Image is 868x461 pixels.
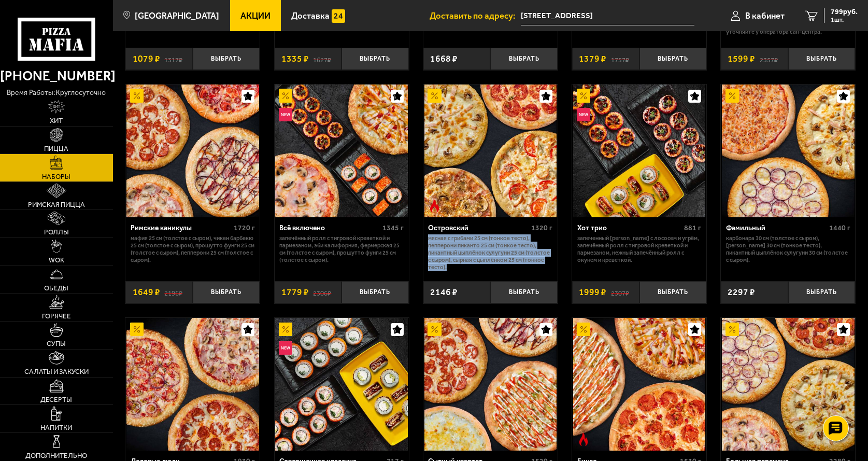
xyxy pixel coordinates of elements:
span: Акции [240,11,271,20]
div: Островский [428,224,529,233]
span: 2146 ₽ [430,288,458,297]
span: 1 шт. [831,17,858,23]
a: АкционныйДеловые люди [125,318,260,451]
span: Горячее [42,313,71,319]
img: Деловые люди [126,318,259,451]
img: Акционный [428,89,441,102]
button: Выбрать [639,48,707,70]
s: 2307 ₽ [611,288,629,297]
span: 1079 ₽ [133,54,160,63]
span: 881 г [684,223,701,232]
span: 1720 г [234,223,255,232]
span: [GEOGRAPHIC_DATA] [135,11,219,20]
img: Бинго [573,318,706,451]
img: Акционный [130,89,144,102]
span: 1335 ₽ [281,54,309,63]
button: Выбрать [788,281,856,303]
button: Выбрать [193,48,260,70]
p: Запеченный [PERSON_NAME] с лососем и угрём, Запечённый ролл с тигровой креветкой и пармезаном, Не... [577,235,702,264]
div: Фамильный [726,224,827,233]
s: 1627 ₽ [313,54,331,63]
span: 1999 ₽ [579,288,606,297]
a: АкционныйСытный квартет [423,318,558,451]
span: Доставка [291,11,330,20]
a: АкционныйНовинкаСовершенная классика [275,318,409,451]
div: Хот трио [577,224,682,233]
img: Совершенная классика [275,318,408,451]
a: АкционныйОстрое блюдоБинго [572,318,706,451]
img: Сытный квартет [424,318,557,451]
a: АкционныйОстрое блюдоОстровский [423,85,558,217]
p: Мясная с грибами 25 см (тонкое тесто), Пепперони Пиканто 25 см (тонкое тесто), Пикантный цыплёнок... [428,235,552,271]
span: 1668 ₽ [430,54,458,63]
span: проспект Металлистов, 19/30 [521,6,694,25]
span: WOK [49,257,64,263]
span: Супы [47,340,66,347]
span: 1440 г [829,223,850,232]
a: АкционныйНовинкаХот трио [572,85,706,217]
img: Новинка [279,341,292,355]
button: Выбрать [639,281,707,303]
span: Хит [50,117,63,124]
span: 1779 ₽ [281,288,309,297]
p: Мафия 25 см (толстое с сыром), Чикен Барбекю 25 см (толстое с сыром), Прошутто Фунги 25 см (толст... [131,235,255,264]
span: Роллы [44,229,69,235]
img: Акционный [577,323,590,336]
img: Акционный [577,89,590,102]
img: Большая перемена [722,318,855,451]
div: Римские каникулы [131,224,231,233]
span: Обеды [44,285,68,291]
button: Выбрать [490,281,558,303]
a: АкционныйФамильный [721,85,855,217]
span: Салаты и закуски [24,368,89,375]
s: 2306 ₽ [313,288,331,297]
div: Всё включено [279,224,380,233]
span: 1649 ₽ [133,288,160,297]
button: Выбрать [341,48,409,70]
img: Островский [424,85,557,217]
span: 1379 ₽ [579,54,606,63]
a: АкционныйРимские каникулы [125,85,260,217]
img: 15daf4d41897b9f0e9f617042186c801.svg [332,9,345,23]
s: 2357 ₽ [760,54,778,63]
span: Пицца [44,145,68,152]
img: Римские каникулы [126,85,259,217]
s: 1757 ₽ [611,54,629,63]
button: Выбрать [341,281,409,303]
img: Акционный [279,89,292,102]
span: 1320 г [531,223,552,232]
img: Акционный [428,323,441,336]
img: Акционный [725,323,739,336]
img: Всё включено [275,85,408,217]
s: 1317 ₽ [164,54,182,63]
p: Карбонара 30 см (толстое с сыром), [PERSON_NAME] 30 см (тонкое тесто), Пикантный цыплёнок сулугун... [726,235,850,264]
img: Хот трио [573,85,706,217]
span: Дополнительно [25,452,87,459]
span: Наборы [42,173,70,180]
button: Выбрать [193,281,260,303]
img: Острое блюдо [428,199,441,213]
img: Фамильный [722,85,855,217]
img: Новинка [577,108,590,121]
span: 1345 г [382,223,404,232]
span: 1599 ₽ [728,54,755,63]
a: АкционныйНовинкаВсё включено [275,85,409,217]
p: Запечённый ролл с тигровой креветкой и пармезаном, Эби Калифорния, Фермерская 25 см (толстое с сы... [279,235,404,264]
img: Акционный [725,89,739,102]
span: 799 руб. [831,8,858,16]
button: Выбрать [788,48,856,70]
span: Напитки [40,424,72,431]
span: Доставить по адресу: [430,11,521,20]
img: Акционный [130,323,144,336]
a: АкционныйБольшая перемена [721,318,855,451]
span: 2297 ₽ [728,288,755,297]
img: Акционный [279,323,292,336]
button: Выбрать [490,48,558,70]
img: Новинка [279,108,292,121]
span: Десерты [40,396,72,403]
s: 2196 ₽ [164,288,182,297]
img: Острое блюдо [577,432,590,446]
input: Ваш адрес доставки [521,6,694,25]
span: В кабинет [745,11,785,20]
span: Римская пицца [28,201,85,208]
